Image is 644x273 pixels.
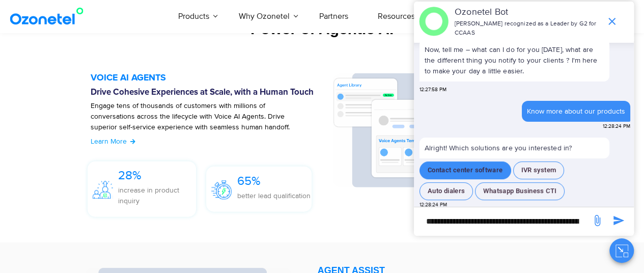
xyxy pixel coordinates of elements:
[93,181,113,199] img: 28%
[419,161,511,179] button: Contact center software
[91,88,322,98] h6: Drive Cohesive Experiences at Scale, with a Human Touch
[237,190,310,201] p: better lead qualification
[419,201,447,209] span: 12:28:24 PM
[91,100,296,143] p: Engage tens of thousands of customers with millions of conversations across the lifecycle with Vo...
[602,11,622,32] span: end chat or minimize
[237,174,260,188] span: 65%
[455,19,601,38] p: [PERSON_NAME] recognized as a Leader by G2 for CCAAS
[419,86,446,94] span: 12:27:58 PM
[609,238,634,263] button: Close chat
[118,185,197,206] p: increase in product inquiry
[475,182,565,200] button: Whatsapp Business CTI
[527,106,625,117] div: Know more about our products
[608,210,629,231] span: send message
[419,138,609,158] p: Alright! Which solutions are you interested in?
[91,73,322,83] h5: VOICE AI AGENTS
[587,210,607,231] span: send message
[419,212,586,231] div: new-msg-input
[513,161,565,179] button: IVR system
[91,137,127,146] span: Learn More
[419,7,449,36] img: header
[91,136,136,147] a: Learn More
[211,180,232,199] img: 65%
[603,123,630,130] span: 12:28:24 PM
[455,6,601,19] p: Ozonetel Bot
[419,182,473,200] button: Auto dialers
[118,168,142,183] span: 28%
[419,39,609,81] p: Now, tell me – what can I do for you [DATE], what are the different thing you notify to your clie...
